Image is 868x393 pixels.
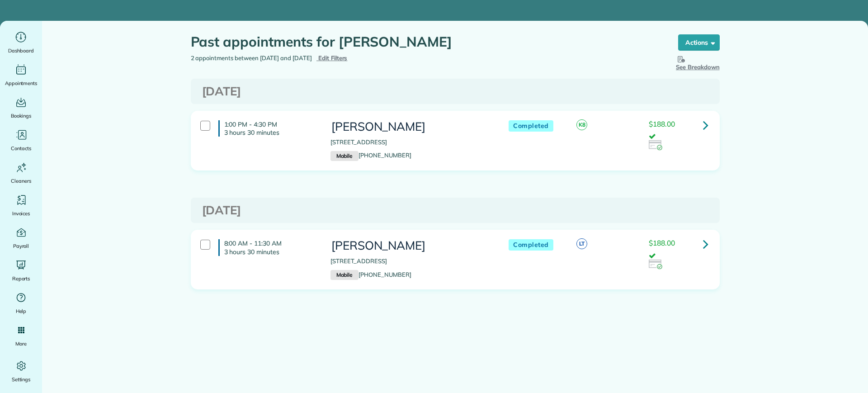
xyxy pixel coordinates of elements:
[12,375,31,384] span: Settings
[316,54,348,62] a: Edit Filters
[330,270,359,280] small: Mobile
[184,54,455,63] div: 2 appointments between [DATE] and [DATE]
[4,160,38,185] a: Cleaners
[16,307,27,316] span: Help
[4,290,38,316] a: Help
[4,193,38,218] a: Invoices
[4,359,38,384] a: Settings
[191,34,661,49] h1: Past appointments for [PERSON_NAME]
[4,30,38,55] a: Dashboard
[202,85,708,98] h3: [DATE]
[5,79,38,88] span: Appointments
[12,274,30,283] span: Reports
[318,54,348,62] span: Edit Filters
[4,95,38,120] a: Bookings
[678,34,720,51] button: Actions
[330,271,411,278] a: Mobile[PHONE_NUMBER]
[4,225,38,251] a: Payroll
[509,120,553,132] span: Completed
[218,120,317,137] h4: 1:00 PM - 4:30 PM
[649,119,675,128] span: $188.00
[330,120,491,133] h3: [PERSON_NAME]
[4,258,38,283] a: Reports
[224,248,317,256] p: 3 hours 30 minutes
[330,151,359,161] small: Mobile
[330,138,491,147] p: [STREET_ADDRESS]
[330,239,491,252] h3: [PERSON_NAME]
[11,176,31,185] span: Cleaners
[330,257,491,266] p: [STREET_ADDRESS]
[649,260,662,270] img: icon_credit_card_success-27c2c4fc500a7f1a58a13ef14842cb958d03041fefb464fd2e53c949a5770e83.png
[4,128,38,153] a: Contacts
[13,241,29,251] span: Payroll
[509,239,553,251] span: Completed
[8,46,34,55] span: Dashboard
[202,204,708,217] h3: [DATE]
[11,111,32,120] span: Bookings
[4,62,38,88] a: Appointments
[330,152,411,159] a: Mobile[PHONE_NUMBER]
[576,238,587,249] span: LT
[676,54,720,71] span: See Breakdown
[11,144,31,153] span: Contacts
[649,140,662,150] img: icon_credit_card_success-27c2c4fc500a7f1a58a13ef14842cb958d03041fefb464fd2e53c949a5770e83.png
[15,339,27,348] span: More
[12,209,30,218] span: Invoices
[649,238,675,247] span: $188.00
[218,239,317,256] h4: 8:00 AM - 11:30 AM
[676,54,720,72] button: See Breakdown
[224,128,317,137] p: 3 hours 30 minutes
[576,119,587,130] span: K8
